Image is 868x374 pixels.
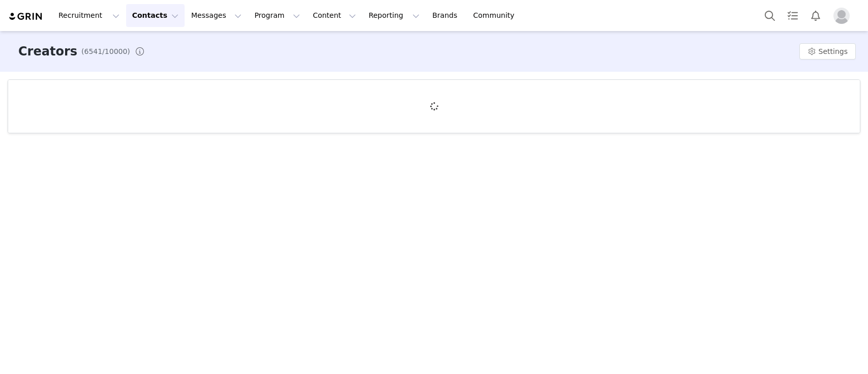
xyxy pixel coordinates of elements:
button: Profile [827,8,860,24]
button: Search [759,4,781,27]
button: Notifications [804,4,827,27]
a: Tasks [782,4,804,27]
button: Content [307,4,362,27]
span: (6541/10000) [81,46,130,57]
h3: Creators [18,42,77,61]
button: Contacts [126,4,185,27]
img: placeholder-profile.jpg [833,8,850,24]
img: grin logo [8,12,44,21]
a: Brands [426,4,466,27]
button: Recruitment [52,4,126,27]
button: Messages [185,4,248,27]
a: Community [467,4,525,27]
button: Settings [799,43,856,60]
button: Program [248,4,306,27]
button: Reporting [363,4,426,27]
